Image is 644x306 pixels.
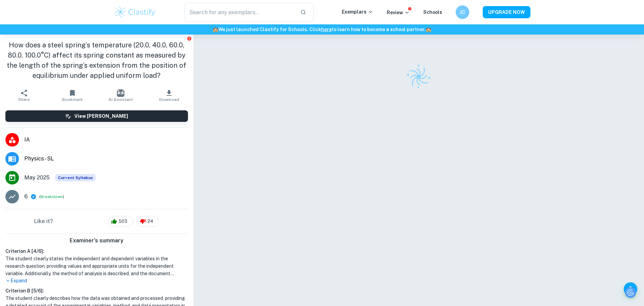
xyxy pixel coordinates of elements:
p: Exemplars [342,8,373,16]
img: Clastify logo [402,60,435,94]
h6: JC [458,8,466,16]
div: 503 [108,216,133,227]
h1: The student clearly states the independent and dependent variables in the research question, prov... [5,255,188,277]
div: 24 [137,216,159,227]
h6: Examiner's summary [3,237,191,245]
span: IA [24,136,188,144]
button: Download [145,86,193,105]
h6: Criterion B [ 5 / 6 ]: [5,287,188,294]
button: View [PERSON_NAME] [5,110,188,122]
span: 🏫 [426,27,431,32]
h6: Criterion A [ 4 / 6 ]: [5,247,188,255]
button: Report issue [187,36,192,41]
span: 🏫 [213,27,218,32]
button: Help and Feedback [624,282,637,296]
span: Physics - SL [24,155,188,163]
span: Download [159,97,179,102]
span: Share [18,97,30,102]
h6: View [PERSON_NAME] [74,112,128,120]
span: AI Assistant [109,97,133,102]
h6: Like it? [34,217,53,225]
a: here [321,27,332,32]
button: Breakdown [41,194,63,200]
img: Clastify logo [114,5,157,19]
h1: How does a steel spring’s temperature (20.0, 40.0, 60.0, 80.0, 100.0°C) affect its spring constan... [5,40,188,81]
span: May 2025 [24,174,50,182]
img: AI Assistant [117,89,124,97]
span: 503 [115,218,131,225]
p: 6 [24,193,28,201]
button: UPGRADE NOW [483,6,530,18]
span: Current Syllabus [55,174,96,181]
button: JC [456,5,469,19]
h6: We just launched Clastify for Schools. Click to learn how to become a school partner. [1,26,643,33]
button: Bookmark [48,86,97,105]
input: Search for any exemplars... [185,3,295,22]
p: Review [387,9,410,16]
span: Bookmark [62,97,83,102]
span: 24 [144,218,157,225]
span: ( ) [39,194,64,200]
p: Expand [5,277,188,284]
div: This exemplar is based on the current syllabus. Feel free to refer to it for inspiration/ideas wh... [55,174,96,181]
a: Schools [423,9,442,15]
button: AI Assistant [97,86,145,105]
